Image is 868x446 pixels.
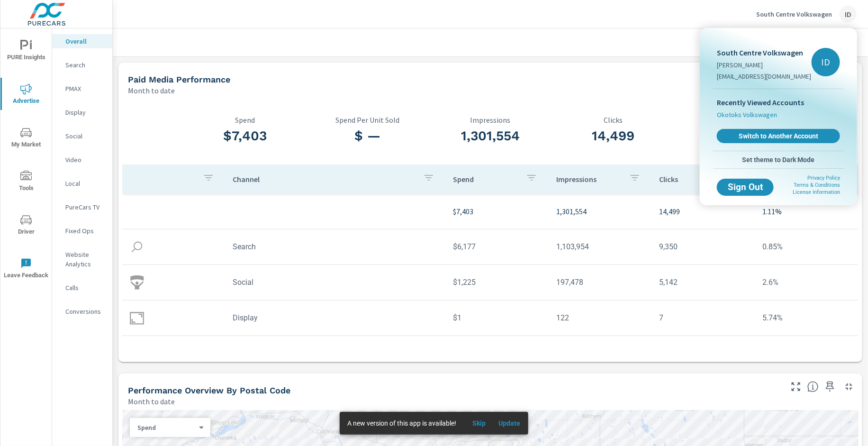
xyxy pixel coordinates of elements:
span: Sign Out [724,183,766,191]
p: South Centre Volkswagen [717,47,811,58]
button: Sign Out [717,179,774,196]
p: [PERSON_NAME] [717,60,811,70]
span: Switch to Another Account [722,132,835,140]
div: ID [812,48,840,76]
p: [EMAIL_ADDRESS][DOMAIN_NAME] [717,72,811,81]
a: License Information [793,189,840,195]
a: Switch to Another Account [717,129,840,143]
span: Set theme to Dark Mode [717,155,840,164]
span: Okotoks Volkswagen [717,110,777,119]
a: Terms & Conditions [794,182,840,188]
p: Recently Viewed Accounts [717,97,840,108]
button: Set theme to Dark Mode [713,151,844,168]
a: Privacy Policy [807,175,840,181]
